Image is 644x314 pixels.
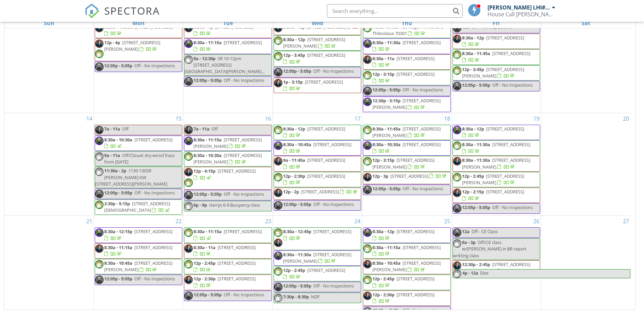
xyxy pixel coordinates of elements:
a: Go to September 23, 2025 [264,216,273,227]
span: 12a [462,24,470,30]
a: 12p - 3:15p [STREET_ADDRESS] [372,71,435,84]
span: 12:05p - 5:05p [462,204,490,210]
img: head_shot_copy.jpg [363,173,372,181]
span: Off - No Inspections [472,24,512,30]
img: head_shot_copy.jpg [453,35,461,43]
a: 8:30a - 12p [STREET_ADDRESS] [453,34,540,49]
a: 8:30a - 12p [STREET_ADDRESS] [274,23,361,35]
a: 8:30a - 11:15a [STREET_ADDRESS] [194,228,262,241]
a: 12p - 3:45p [STREET_ADDRESS] [283,52,345,65]
span: [STREET_ADDRESS] [403,141,441,147]
a: Friday [491,18,501,28]
a: Go to September 19, 2025 [532,113,541,124]
span: [STREET_ADDRESS][PERSON_NAME] [372,98,441,110]
img: c1375d84f9624ff1ba1b2170d29ef341_1_201_a.jpeg [184,77,193,86]
span: 12p - 3:45p [283,52,305,58]
img: bill.jpg [363,126,372,134]
span: [STREET_ADDRESS] [134,24,172,30]
img: bill.jpg [95,168,104,176]
span: 12:05p - 5:05p [372,186,401,192]
img: head_shot_copy.jpg [274,189,282,197]
td: Go to September 11, 2025 [362,11,452,113]
span: Off - No Inspections [492,82,533,88]
img: c1375d84f9624ff1ba1b2170d29ef341_1_201_a.jpeg [184,137,193,145]
a: 8:30a - 10:30a [STREET_ADDRESS] [95,136,182,151]
span: [STREET_ADDRESS][PERSON_NAME] [462,66,524,79]
a: 7:30a - 9:45a 430 wagon wheel Dr., Thibodaux 70301 [363,23,450,38]
span: [STREET_ADDRESS][PERSON_NAME] [283,36,345,49]
a: 8:30a - 12p [STREET_ADDRESS] [283,126,345,138]
img: bill.jpg [274,36,282,45]
td: Go to September 9, 2025 [183,11,273,113]
span: [STREET_ADDRESS] [390,173,428,179]
a: 12p - 3:15p [STREET_ADDRESS][PERSON_NAME] [363,156,450,171]
span: 8:30a - 12p [283,126,305,132]
td: Go to September 14, 2025 [4,113,94,216]
span: [STREET_ADDRESS] [307,157,345,163]
span: 12:05p - 5:05p [104,190,132,196]
span: 7a - 11a [104,126,120,132]
span: [STREET_ADDRESS] [307,126,345,132]
span: 12:05p - 5:05p [104,63,132,69]
a: 8:30a - 12p [STREET_ADDRESS][PERSON_NAME] [274,35,361,51]
a: 8:30a - 11:45a [STREET_ADDRESS][PERSON_NAME] [372,126,441,138]
a: 8:30a - 11:15a [STREET_ADDRESS] [184,38,272,54]
a: 12p - 2:45p [STREET_ADDRESS][PERSON_NAME] [462,173,524,186]
a: Sunday [42,18,56,28]
a: 8:30a - 11:15a [STREET_ADDRESS][PERSON_NAME] [194,137,262,149]
td: Go to September 7, 2025 [4,11,94,113]
img: c1375d84f9624ff1ba1b2170d29ef341_1_201_a.jpeg [363,39,372,48]
a: Tuesday [222,18,234,28]
span: [STREET_ADDRESS][PERSON_NAME] [462,157,530,170]
a: 2:30p - 5:15p [STREET_ADDRESS][DEMOGRAPHIC_DATA] [104,200,170,213]
span: [STREET_ADDRESS][PERSON_NAME] [104,39,160,52]
span: 12p - 4:15p [194,168,216,174]
span: [STREET_ADDRESS] [307,52,345,58]
span: [STREET_ADDRESS] [301,189,339,195]
a: 12p - 3p [STREET_ADDRESS] [363,172,450,184]
td: Go to September 18, 2025 [362,113,452,216]
span: [STREET_ADDRESS][PERSON_NAME] [194,137,262,149]
div: House Call NOLA ©2023 House Call [487,11,555,18]
a: Go to September 20, 2025 [622,113,630,124]
img: c1375d84f9624ff1ba1b2170d29ef341_1_201_a.jpeg [95,190,104,198]
span: 1130-130SR [PERSON_NAME] KW [STREET_ADDRESS][PERSON_NAME] [95,168,167,187]
span: 8:30a - 11:45a [372,126,401,132]
span: 8:30a - 11:15a [194,39,222,46]
img: bill.jpg [274,228,282,237]
img: head_shot_copy.jpg [363,55,372,64]
span: [STREET_ADDRESS] [215,24,253,30]
img: head_shot_copy.jpg [274,239,282,247]
span: [STREET_ADDRESS] [307,24,345,30]
img: bill.jpg [453,66,461,75]
span: Off [122,126,129,132]
img: bill.jpg [453,141,461,150]
td: Go to September 19, 2025 [452,113,541,216]
span: [STREET_ADDRESS] [486,35,524,41]
a: 8:30a - 12p [STREET_ADDRESS] [283,24,358,30]
a: 8:30a - 11:15a [STREET_ADDRESS][PERSON_NAME] [184,136,272,151]
span: 12a [462,228,470,234]
img: bill.jpg [363,24,372,32]
img: bill.jpg [95,200,104,209]
a: 8:30a - 10:30a [STREET_ADDRESS][PERSON_NAME] [194,152,262,165]
img: c1375d84f9624ff1ba1b2170d29ef341_1_201_a.jpeg [363,98,372,106]
input: Search everything... [327,4,463,18]
span: 8:30a - 10:30a [372,141,401,147]
span: 12p - 2:45p [462,173,484,179]
a: 8:30a - 11:45a [STREET_ADDRESS][PERSON_NAME] [363,125,450,140]
a: 12p - 2p [STREET_ADDRESS] [274,188,361,200]
img: head_shot_copy.jpg [274,157,282,165]
a: 8:30a - 10:30a [STREET_ADDRESS] [372,141,441,154]
span: [STREET_ADDRESS][PERSON_NAME] [194,152,262,165]
img: c1375d84f9624ff1ba1b2170d29ef341_1_201_a.jpeg [363,87,372,95]
img: c1375d84f9624ff1ba1b2170d29ef341_1_201_a.jpeg [274,141,282,150]
span: [STREET_ADDRESS][PERSON_NAME] [462,173,524,186]
img: bill.jpg [274,173,282,181]
a: 12p - 2:30p [STREET_ADDRESS] [283,173,345,186]
a: 8:30a - 1p [STREET_ADDRESS] [194,24,253,36]
img: bill.jpg [184,202,193,210]
span: 12:05p - 5:05p [194,191,222,197]
a: 8:30a - 10:30a [STREET_ADDRESS][PERSON_NAME] [184,151,272,167]
img: The Best Home Inspection Software - Spectora [85,3,99,18]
